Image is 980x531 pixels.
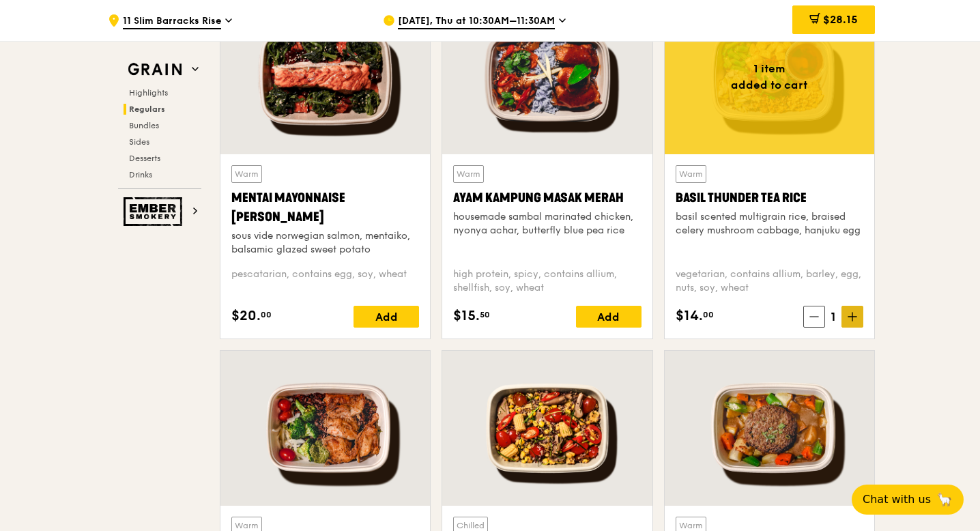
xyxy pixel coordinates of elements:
button: Chat with us🦙 [852,485,964,515]
div: Warm [231,165,262,183]
div: Mentai Mayonnaise [PERSON_NAME] [231,188,419,227]
span: [DATE], Thu at 10:30AM–11:30AM [398,14,555,29]
div: pescatarian, contains egg, soy, wheat [231,268,419,295]
span: Bundles [129,121,159,130]
div: vegetarian, contains allium, barley, egg, nuts, soy, wheat [676,268,863,295]
span: $28.15 [823,13,858,26]
div: Ayam Kampung Masak Merah [453,188,641,207]
span: $14. [676,306,703,326]
div: Basil Thunder Tea Rice [676,188,863,207]
span: $20. [231,306,261,326]
span: Sides [129,137,149,147]
div: Add [354,306,419,328]
img: Grain web logo [124,57,186,82]
div: Warm [676,165,706,183]
div: housemade sambal marinated chicken, nyonya achar, butterfly blue pea rice [453,210,641,238]
span: Drinks [129,170,152,180]
span: 1 [825,307,841,326]
span: Highlights [129,88,168,98]
span: Desserts [129,154,160,163]
span: $15. [453,306,480,326]
div: high protein, spicy, contains allium, shellfish, soy, wheat [453,268,641,295]
span: 11 Slim Barracks Rise [123,14,221,29]
span: 00 [261,309,272,320]
span: Regulars [129,104,165,114]
div: Add [576,306,642,328]
div: Warm [453,165,484,183]
div: sous vide norwegian salmon, mentaiko, balsamic glazed sweet potato [231,229,419,257]
div: basil scented multigrain rice, braised celery mushroom cabbage, hanjuku egg [676,210,863,238]
span: 00 [703,309,714,320]
span: Chat with us [863,491,931,508]
span: 🦙 [936,491,953,508]
img: Ember Smokery web logo [124,197,186,226]
span: 50 [480,309,490,320]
